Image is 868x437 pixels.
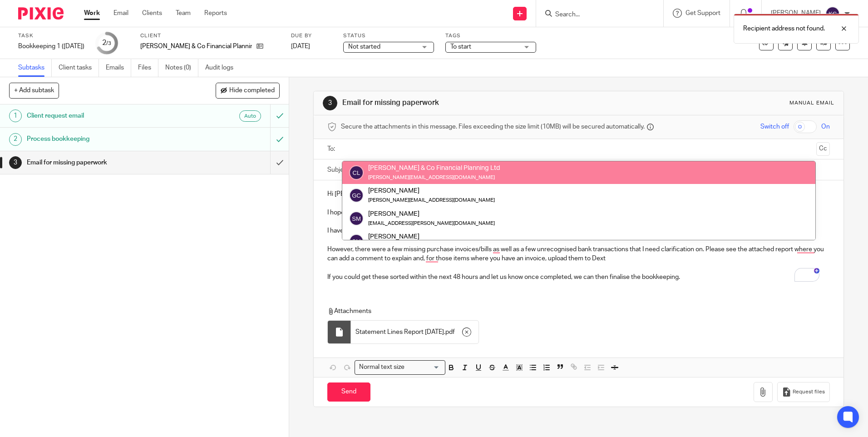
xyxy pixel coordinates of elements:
[314,180,843,288] div: To enrich screen reader interactions, please activate Accessibility in Grammarly extension settings
[348,44,380,50] span: Not started
[106,41,111,46] small: /3
[355,360,445,374] div: Search for option
[291,32,332,40] label: Due by
[216,83,280,98] button: Hide completed
[327,189,829,199] p: Hi [PERSON_NAME]
[113,9,128,18] a: Email
[368,209,495,218] div: [PERSON_NAME]
[341,122,645,131] span: Secure the attachments in this message. Files exceeding the size limit (10MB) will be secured aut...
[760,122,789,131] span: Switch off
[18,42,84,51] div: Bookkeeping 1 ([DATE])
[59,59,99,77] a: Client tasks
[327,307,813,316] p: Attachments
[18,7,64,20] img: Pixie
[9,156,22,169] div: 3
[368,232,495,241] div: [PERSON_NAME]
[816,142,830,156] button: Cc
[27,109,183,123] h1: Client request email
[239,110,261,122] div: Auto
[176,9,191,18] a: Team
[349,211,364,226] img: svg%3E
[229,87,275,94] span: Hide completed
[777,382,830,402] button: Request files
[349,165,364,180] img: svg%3E
[327,208,829,217] p: I hope you are well.
[327,226,829,235] p: I have now completed your weekly bookkeeping from the information you have already provided.
[355,328,444,337] span: Statement Lines Report [DATE]
[102,38,111,48] div: 2
[349,234,364,248] img: svg%3E
[291,43,310,50] span: [DATE]
[407,363,440,372] input: Search for option
[140,42,252,51] p: [PERSON_NAME] & Co Financial Planning Ltd
[368,198,495,203] small: [PERSON_NAME][EMAIL_ADDRESS][DOMAIN_NAME]
[106,59,131,77] a: Emails
[450,44,471,50] span: To start
[323,96,337,110] div: 3
[9,109,22,122] div: 1
[84,9,100,18] a: Work
[327,245,829,263] p: However, there were a few missing purchase invoices/bills as well as a few unrecognised bank tran...
[27,132,183,146] h1: Process bookkeeping
[368,221,495,226] small: [EMAIL_ADDRESS][PERSON_NAME][DOMAIN_NAME]
[142,9,162,18] a: Clients
[27,156,183,169] h1: Email for missing paperwork
[205,59,240,77] a: Audit logs
[825,6,840,21] img: svg%3E
[743,24,825,33] p: Recipient address not found.
[368,186,495,195] div: [PERSON_NAME]
[18,59,52,77] a: Subtasks
[793,388,825,396] span: Request files
[445,328,455,337] span: pdf
[18,42,84,51] div: Bookkeeping 1 (Monday)
[327,382,370,402] input: Send
[9,83,59,98] button: + Add subtask
[204,9,227,18] a: Reports
[342,98,598,108] h1: Email for missing paperwork
[789,99,834,107] div: Manual email
[327,165,351,174] label: Subject:
[140,32,280,40] label: Client
[327,273,829,282] p: If you could get these sorted within the next 48 hours and let us know once completed, we can the...
[368,164,500,173] div: [PERSON_NAME] & Co Financial Planning Ltd
[9,133,22,146] div: 2
[327,144,337,154] label: To:
[343,32,434,40] label: Status
[349,188,364,203] img: svg%3E
[821,122,830,131] span: On
[351,321,478,343] div: .
[368,175,495,180] small: [PERSON_NAME][EMAIL_ADDRESS][DOMAIN_NAME]
[357,363,406,372] span: Normal text size
[138,59,158,77] a: Files
[165,59,198,77] a: Notes (0)
[18,32,84,40] label: Task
